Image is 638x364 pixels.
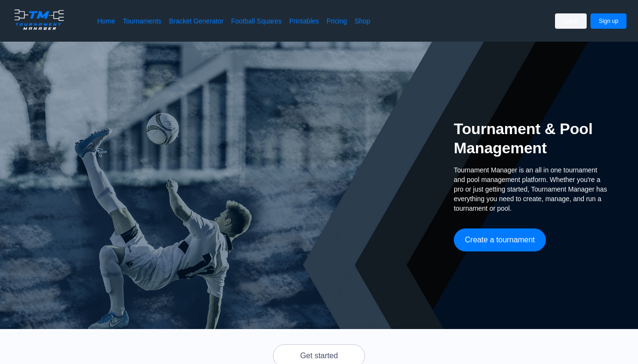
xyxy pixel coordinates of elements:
span: Tournament Manager is an all in one tournament and pool management platform. Whether you're a pro... [454,165,607,213]
a: Home [97,16,115,26]
img: logo.ffa97a18e3bf2c7d.png [12,8,67,32]
button: Create a tournament [454,228,546,251]
button: Log in [555,13,587,29]
a: Shop [354,16,370,26]
a: Tournaments [123,16,161,26]
a: Football Squares [231,16,282,26]
a: Pricing [327,16,347,26]
button: Sign up [591,13,626,29]
h2: Tournament & Pool Management [454,119,607,158]
a: Printables [289,16,319,26]
a: Bracket Generator [169,16,224,26]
